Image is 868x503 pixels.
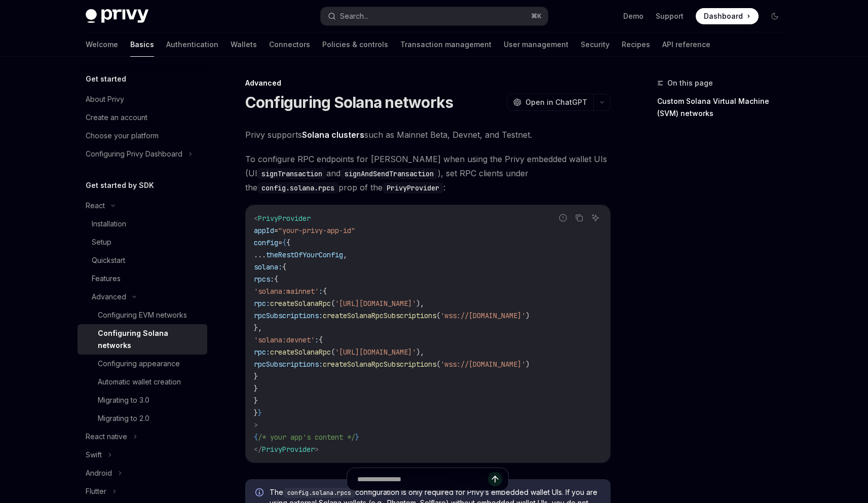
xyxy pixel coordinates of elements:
[78,251,207,269] a: Quickstart
[302,130,364,140] a: Solana clusters
[254,311,323,320] span: rpcSubscriptions:
[321,7,548,25] button: Search...⌘K
[525,360,530,369] span: )
[335,347,416,357] span: '[URL][DOMAIN_NAME]'
[254,238,278,247] span: config
[704,11,743,21] span: Dashboard
[78,355,207,373] a: Configuring appearance
[657,93,791,122] a: Custom Solana Virtual Machine (SVM) networks
[331,299,335,308] span: (
[254,275,274,284] span: rpcs:
[319,287,323,296] span: :
[504,32,569,57] a: User management
[78,482,207,500] button: Flutter
[254,214,258,223] span: <
[266,250,343,259] span: theRestOfYourConfig
[92,218,126,230] div: Installation
[245,152,611,195] span: To configure RPC endpoints for [PERSON_NAME] when using the Privy embedded wallet UIs (UI and ), ...
[355,433,359,442] span: }
[78,464,207,482] button: Android
[383,182,443,194] code: PrivyProvider
[86,9,148,23] img: dark logo
[98,394,149,406] div: Migrating to 3.0
[254,347,270,357] span: rpc:
[278,226,355,235] span: "your-privy-app-id"
[98,327,201,352] div: Configuring Solana networks
[556,211,570,224] button: Report incorrect code
[269,32,310,57] a: Connectors
[86,485,106,497] div: Flutter
[78,446,207,464] button: Swift
[78,409,207,428] a: Migrating to 2.0
[270,347,331,357] span: createSolanaRpc
[322,32,388,57] a: Policies & controls
[78,306,207,324] a: Configuring EVM networks
[340,10,368,22] div: Search...
[78,324,207,355] a: Configuring Solana networks
[436,360,440,369] span: (
[667,77,713,89] span: On this page
[78,391,207,409] a: Migrating to 3.0
[78,127,207,145] a: Choose your platform
[78,269,207,288] a: Features
[440,311,525,320] span: 'wss://[DOMAIN_NAME]'
[86,130,159,142] div: Choose your platform
[78,233,207,251] a: Setup
[341,168,438,179] code: signAndSendTransaction
[416,347,424,357] span: ),
[98,376,181,388] div: Automatic wallet creation
[254,323,262,332] span: },
[78,197,207,215] button: React
[258,408,262,417] span: }
[254,433,258,442] span: {
[262,445,315,454] span: PrivyProvider
[254,396,258,405] span: }
[315,335,319,344] span: :
[416,299,424,308] span: ),
[274,226,278,235] span: =
[323,287,327,296] span: {
[623,11,644,21] a: Demo
[525,97,587,107] span: Open in ChatGPT
[98,309,187,321] div: Configuring EVM networks
[254,420,258,430] span: >
[86,467,112,479] div: Android
[507,94,593,111] button: Open in ChatGPT
[98,412,149,424] div: Migrating to 2.0
[323,311,436,320] span: createSolanaRpcSubscriptions
[92,236,111,248] div: Setup
[282,238,286,247] span: {
[319,335,323,344] span: {
[86,449,102,461] div: Swift
[400,32,492,57] a: Transaction management
[231,32,257,57] a: Wallets
[86,179,154,191] h5: Get started by SDK
[323,360,436,369] span: createSolanaRpcSubscriptions
[254,408,258,417] span: }
[78,215,207,233] a: Installation
[286,238,290,247] span: {
[78,108,207,127] a: Create an account
[357,468,488,490] input: Ask a question...
[86,93,124,105] div: About Privy
[488,472,502,486] button: Send message
[258,214,311,223] span: PrivyProvider
[581,32,610,57] a: Security
[282,262,286,272] span: {
[86,148,182,160] div: Configuring Privy Dashboard
[92,254,125,266] div: Quickstart
[257,168,326,179] code: signTransaction
[440,360,525,369] span: 'wss://[DOMAIN_NAME]'
[86,111,147,124] div: Create an account
[245,128,611,142] span: Privy supports such as Mainnet Beta, Devnet, and Testnet.
[86,73,126,85] h5: Get started
[78,288,207,306] button: Advanced
[622,32,650,57] a: Recipes
[254,445,262,454] span: </
[254,360,323,369] span: rpcSubscriptions:
[86,32,118,57] a: Welcome
[254,335,315,344] span: 'solana:devnet'
[589,211,602,224] button: Ask AI
[78,145,207,163] button: Configuring Privy Dashboard
[335,299,416,308] span: '[URL][DOMAIN_NAME]'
